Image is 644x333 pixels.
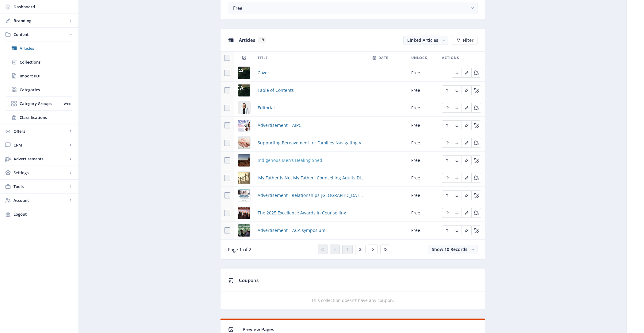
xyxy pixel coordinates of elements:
[471,87,481,93] a: Edit page
[20,114,72,120] span: Classifications
[355,245,366,254] button: 2
[20,73,72,79] span: Import PDF
[442,122,452,128] a: Edit page
[452,69,462,75] a: Edit page
[20,100,62,107] span: Category Groups
[6,111,72,124] a: Classifications
[258,157,322,164] a: Indigenous Men’s Healing Shed
[13,18,67,24] span: Branding
[471,69,481,75] a: Edit page
[20,59,72,65] span: Collections
[442,104,452,110] a: Edit page
[220,297,485,304] div: This collection doesn’t have any coupon.
[442,227,452,233] a: Edit page
[452,139,462,145] a: Edit page
[407,37,438,43] span: Linked Articles
[6,83,72,96] a: Categories
[238,154,250,166] img: 6dde319b-8f8b-49d8-9f21-8e6d4efffd5c.png
[462,210,471,215] a: Edit page
[442,87,452,93] a: Edit page
[462,122,471,128] a: Edit page
[408,117,438,134] td: Free
[258,54,268,61] span: Title
[411,54,427,61] span: Unlock
[13,4,74,10] span: Dashboard
[462,104,471,110] a: Edit page
[258,209,346,217] a: The 2025 Excellence Awards in Counselling
[408,99,438,117] td: Free
[258,87,294,94] a: Table of Contents
[428,245,477,254] button: Show 10 Records
[471,157,481,163] a: Edit page
[258,192,365,199] a: Advertisement - Relationships [GEOGRAPHIC_DATA] [PERSON_NAME]
[238,102,250,114] img: 0d26c4bc-80e7-4da4-b8bb-5c0a56fdffaf.png
[471,192,481,198] a: Edit page
[258,227,325,234] span: Advertisement – ACA symposium
[462,139,471,145] a: Edit page
[359,247,362,252] span: 2
[258,139,365,147] a: Supporting Bereavement for Families Navigating Voluntary Assisted Dying (VAD)
[220,269,485,309] app-collection-view: Coupons
[228,246,251,253] span: Page 1 of 2
[462,69,471,75] a: Edit page
[471,174,481,180] a: Edit page
[462,192,471,198] a: Edit page
[233,4,467,12] div: Free
[463,38,473,43] span: Filter
[442,192,452,198] a: Edit page
[471,139,481,145] a: Edit page
[238,84,250,96] img: 6918d072-7f32-4913-82a3-529dcff5d64d.png
[6,55,72,69] a: Collections
[408,222,438,239] td: Free
[238,67,250,79] img: 20ee9108-f847-4bf2-ba85-063b0af2a570.png
[452,36,477,45] button: Filter
[462,174,471,180] a: Edit page
[452,87,462,93] a: Edit page
[13,142,67,148] span: CRM
[13,211,74,217] span: Logout
[13,156,67,162] span: Advertisements
[462,157,471,163] a: Edit page
[462,227,471,233] a: Edit page
[442,174,452,180] a: Edit page
[408,82,438,99] td: Free
[442,139,452,145] a: Edit page
[20,87,72,93] span: Categories
[238,224,250,237] img: c26c2fcd-344a-488c-8dc7-d33eda5fd20e.png
[462,87,471,93] a: Edit page
[471,122,481,128] a: Edit page
[442,210,452,215] a: Edit page
[258,174,365,182] a: ‘My Father is Not My Father’: Counselling Adults Discovering Misattributed Paternity
[442,54,459,61] span: Actions
[6,97,72,110] a: Category GroupsWeb
[238,207,250,219] img: ab981ce0-861b-4202-afd4-bc964d025124.png
[471,227,481,233] a: Edit page
[62,100,72,107] nb-badge: Web
[471,104,481,110] a: Edit page
[408,152,438,169] td: Free
[452,157,462,163] a: Edit page
[403,36,448,45] button: Linked Articles
[13,183,67,190] span: Tools
[452,192,462,198] a: Edit page
[342,245,353,254] button: 1
[238,172,250,184] img: 720a254a-ddbf-4c43-9fba-4a5e32134782.png
[258,104,275,112] span: Editorial
[258,122,301,129] a: Advertisement – AIPC
[238,119,250,131] img: ced0b3b5-08bb-4c82-a69c-c8497251d380.png
[378,54,388,61] span: Date
[13,197,67,203] span: Account
[258,69,269,76] a: Cover
[228,2,477,14] button: Free
[408,204,438,222] td: Free
[13,170,67,176] span: Settings
[346,247,349,252] span: 1
[452,104,462,110] a: Edit page
[13,128,67,134] span: Offers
